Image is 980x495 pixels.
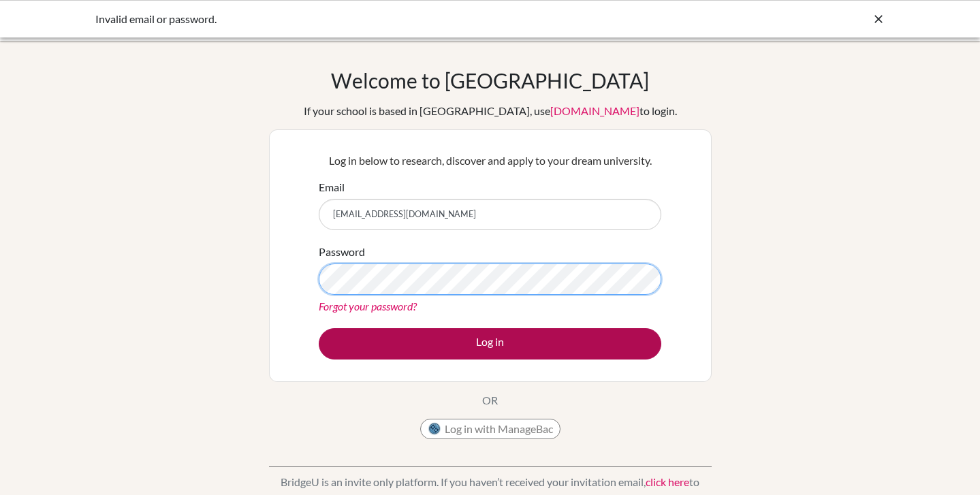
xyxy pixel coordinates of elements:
div: Invalid email or password. [95,11,681,27]
p: OR [482,392,498,409]
div: If your school is based in [GEOGRAPHIC_DATA], use to login. [304,103,677,119]
label: Email [319,179,345,195]
h1: Welcome to [GEOGRAPHIC_DATA] [331,68,649,93]
a: [DOMAIN_NAME] [550,104,639,117]
button: Log in with ManageBac [420,419,560,439]
a: click here [646,475,689,488]
button: Log in [319,328,661,360]
a: Forgot your password? [319,300,417,313]
label: Password [319,244,365,260]
p: Log in below to research, discover and apply to your dream university. [319,153,661,169]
